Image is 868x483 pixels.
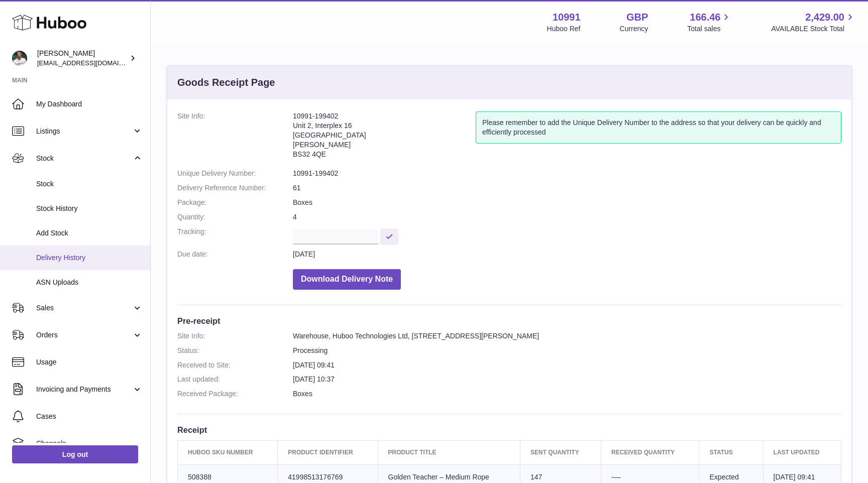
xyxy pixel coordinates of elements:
span: My Dashboard [36,99,143,109]
span: Channels [36,439,143,448]
span: 166.46 [690,11,720,24]
span: Total sales [687,24,732,34]
span: Usage [36,357,143,367]
dt: Delivery Reference Number: [177,183,293,193]
span: Stock [36,154,132,163]
dt: Last updated: [177,375,293,384]
span: Sales [36,303,132,313]
dd: Boxes [293,389,841,399]
dt: Package: [177,198,293,207]
dt: Status: [177,346,293,355]
h3: Goods Receipt Page [177,76,275,89]
dt: Site Info: [177,331,293,341]
dt: Quantity: [177,212,293,222]
dd: Boxes [293,198,841,207]
dt: Site Info: [177,111,293,164]
dt: Due date: [177,250,293,259]
dd: 10991-199402 [293,169,841,178]
th: Received Quantity [601,441,699,464]
dd: [DATE] 10:37 [293,375,841,384]
th: Product Identifier [278,441,378,464]
span: AVAILABLE Stock Total [771,24,856,34]
dd: Warehouse, Huboo Technologies Ltd, [STREET_ADDRESS][PERSON_NAME] [293,331,841,341]
dt: Received to Site: [177,360,293,370]
span: Stock History [36,204,143,213]
dt: Tracking: [177,227,293,245]
a: 166.46 Total sales [687,11,732,34]
dt: Received Package: [177,389,293,399]
a: 2,429.00 AVAILABLE Stock Total [771,11,856,34]
dd: 61 [293,183,841,193]
th: Status [699,441,763,464]
span: ASN Uploads [36,278,143,287]
th: Huboo SKU Number [178,441,278,464]
th: Sent Quantity [520,441,601,464]
div: [PERSON_NAME] [37,49,128,68]
span: [EMAIL_ADDRESS][DOMAIN_NAME] [37,59,148,67]
span: Invoicing and Payments [36,385,132,394]
strong: 10991 [553,11,581,24]
dd: Processing [293,346,841,355]
strong: GBP [626,11,648,24]
span: Listings [36,127,132,136]
span: Orders [36,330,132,340]
span: Add Stock [36,228,143,238]
dd: 4 [293,212,841,222]
span: Delivery History [36,253,143,263]
th: Product title [378,441,520,464]
address: 10991-199402 Unit 2, Interplex 16 [GEOGRAPHIC_DATA] [PERSON_NAME] BS32 4QE [293,111,476,164]
span: 2,429.00 [805,11,844,24]
h3: Pre-receipt [177,315,841,326]
img: timshieff@gmail.com [12,51,27,66]
span: Stock [36,179,143,189]
div: Currency [620,24,648,34]
th: Last updated [763,441,841,464]
span: Cases [36,412,143,421]
dd: [DATE] [293,250,841,259]
h3: Receipt [177,424,841,435]
a: Log out [12,445,138,463]
dt: Unique Delivery Number: [177,169,293,178]
div: Huboo Ref [547,24,581,34]
dd: [DATE] 09:41 [293,360,841,370]
button: Download Delivery Note [293,269,401,290]
div: Please remember to add the Unique Delivery Number to the address so that your delivery can be qui... [476,111,841,144]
